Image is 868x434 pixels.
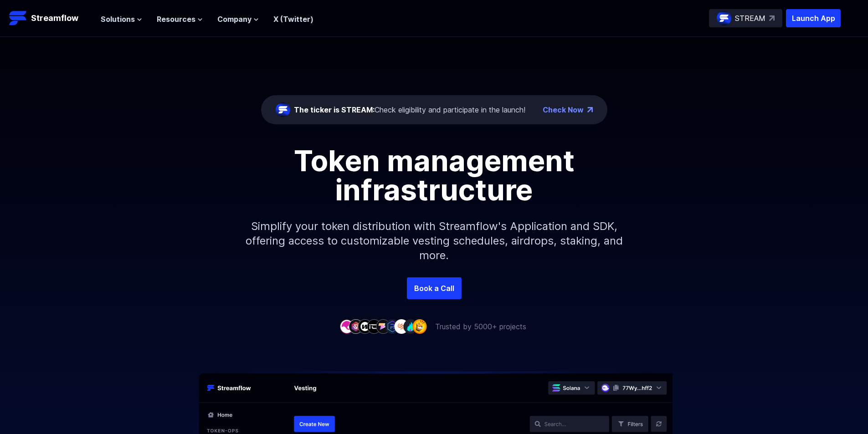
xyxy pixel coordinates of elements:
[349,319,363,333] img: company-2
[385,319,400,333] img: company-6
[157,14,195,25] span: Resources
[294,104,525,115] div: Check eligibility and participate in the launch!
[709,9,782,27] a: STREAM
[717,11,731,26] img: streamflow-logo-circle.png
[31,12,78,25] p: Streamflow
[407,277,462,299] a: Book a Call
[157,14,203,25] button: Resources
[273,15,313,24] a: X (Twitter)
[339,319,354,333] img: company-1
[101,14,135,25] span: Solutions
[394,319,409,333] img: company-7
[9,9,27,27] img: Streamflow Logo
[403,319,418,333] img: company-8
[294,105,375,114] span: The ticker is STREAM:
[543,104,584,115] a: Check Now
[587,107,593,112] img: top-right-arrow.png
[735,13,765,24] p: STREAM
[786,9,841,27] button: Launch App
[435,321,526,332] p: Trusted by 5000+ projects
[101,14,142,25] button: Solutions
[367,319,381,333] img: company-4
[217,14,259,25] button: Company
[358,319,372,333] img: company-3
[217,14,252,25] span: Company
[238,204,630,277] p: Simplify your token distribution with Streamflow's Application and SDK, offering access to custom...
[376,319,390,333] img: company-5
[769,15,775,21] img: top-right-arrow.svg
[412,319,427,333] img: company-9
[229,146,639,204] h1: Token management infrastructure
[9,9,92,27] a: Streamflow
[276,102,290,117] img: streamflow-logo-circle.png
